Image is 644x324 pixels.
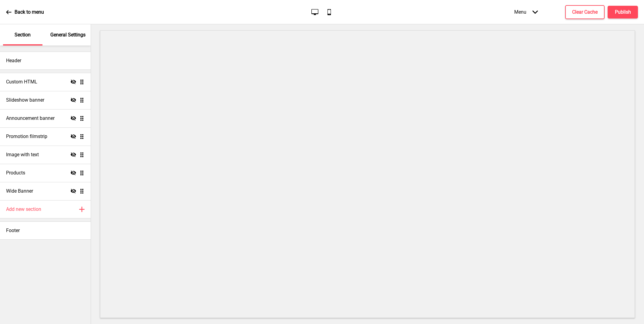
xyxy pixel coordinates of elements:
h4: Products [6,170,25,176]
h4: Publish [615,9,631,15]
h4: Promotion filmstrip [6,133,47,140]
h4: Clear Cache [572,9,598,15]
a: Back to menu [6,4,44,20]
h4: Announcement banner [6,115,55,122]
button: Clear Cache [565,5,605,19]
div: Menu [508,3,544,21]
p: Back to menu [15,9,44,15]
p: Section [15,32,31,38]
h4: Footer [6,227,20,234]
h4: Custom HTML [6,79,37,85]
h4: Slideshow banner [6,97,44,103]
h4: Wide Banner [6,188,33,194]
button: Publish [608,6,638,19]
p: General Settings [50,32,86,38]
h4: Header [6,57,21,64]
h4: Add new section [6,206,41,213]
h4: Image with text [6,151,39,158]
